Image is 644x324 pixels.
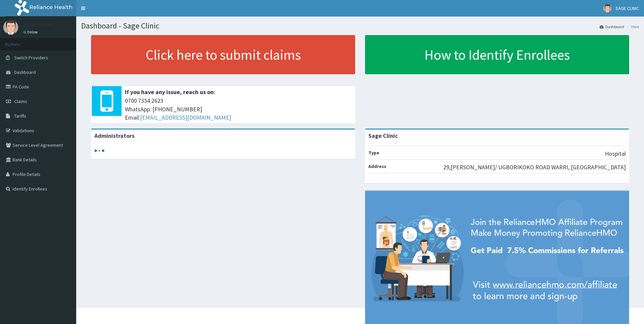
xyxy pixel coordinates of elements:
span: 0700 7354 2623 WhatsApp: [PHONE_NUMBER] Email: [125,96,352,122]
svg: audio-loading [94,146,104,156]
p: Hospital [605,149,626,158]
li: Here [625,24,639,29]
a: Online [23,30,39,34]
img: User Image [3,20,18,35]
h1: Dashboard - Sage Clinic [81,22,639,30]
span: Tariffs [14,113,26,119]
span: SAGE CLINIC [616,5,639,11]
b: Type [368,150,379,156]
span: Claims [14,98,27,104]
b: If you have any issue, reach us on: [125,88,215,96]
b: Administrators [94,132,134,139]
img: User Image [603,4,612,13]
b: Address [368,163,386,169]
p: SAGE CLINIC [23,22,55,27]
span: Switch Providers [14,55,48,61]
a: How to Identify Enrollees [365,35,629,74]
a: Click here to submit claims [91,35,355,74]
a: [EMAIL_ADDRESS][DOMAIN_NAME] [140,114,231,121]
span: Dashboard [14,69,36,75]
a: Dashboard [600,24,624,29]
strong: Sage Clinic [368,132,398,139]
p: 29,[PERSON_NAME]/ UGBORIKOKO ROAD WARRI, [GEOGRAPHIC_DATA] [443,163,626,172]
